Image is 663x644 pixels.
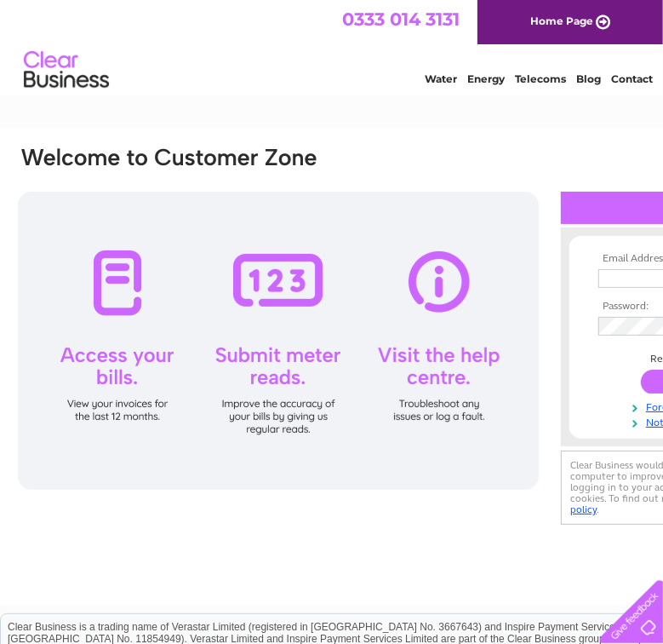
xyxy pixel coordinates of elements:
a: Contact [611,72,653,85]
a: Water [425,72,457,85]
img: logo.png [23,44,110,96]
a: Telecoms [515,72,566,85]
a: Blog [576,72,601,85]
a: 0333 014 3131 [342,9,460,30]
a: Energy [467,72,505,85]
